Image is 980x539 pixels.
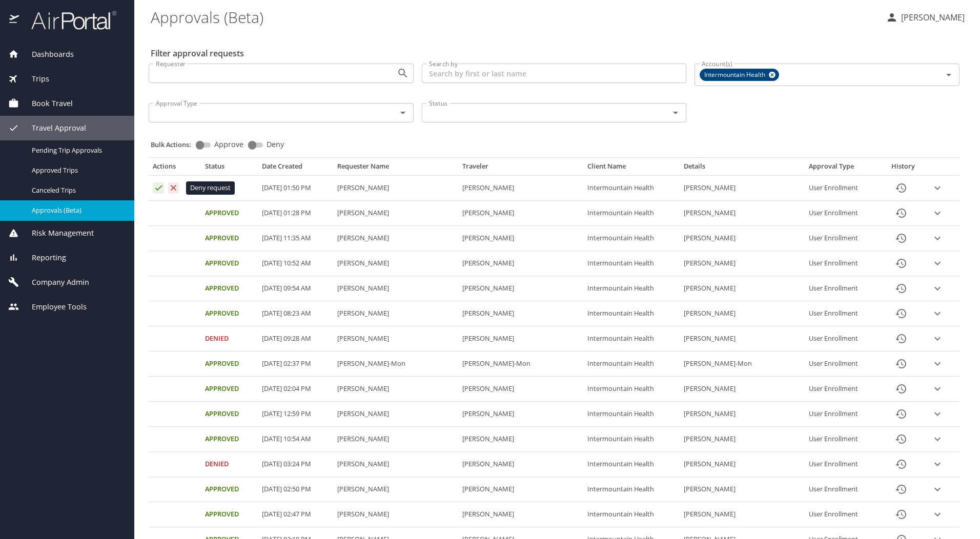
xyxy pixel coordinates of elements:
[201,377,257,402] td: Approved
[680,276,805,301] td: [PERSON_NAME]
[680,301,805,326] td: [PERSON_NAME]
[583,377,680,402] td: Intermountain Health
[930,231,945,246] button: expand row
[32,185,122,195] span: Canceled Trips
[583,477,680,502] td: Intermountain Health
[201,226,257,251] td: Approved
[583,402,680,427] td: Intermountain Health
[458,201,583,226] td: [PERSON_NAME]
[333,301,458,326] td: [PERSON_NAME]
[805,351,880,377] td: User Enrollment
[889,502,913,527] button: History
[805,452,880,477] td: User Enrollment
[680,326,805,351] td: [PERSON_NAME]
[214,141,243,148] span: Approve
[258,477,333,502] td: [DATE] 02:50 PM
[258,162,333,175] th: Date Created
[930,306,945,321] button: expand row
[333,427,458,452] td: [PERSON_NAME]
[258,427,333,452] td: [DATE] 10:54 AM
[151,1,877,33] h1: Approvals (Beta)
[333,162,458,175] th: Requester Name
[930,431,945,447] button: expand row
[19,277,89,288] span: Company Admin
[583,502,680,527] td: Intermountain Health
[889,226,913,251] button: History
[19,49,74,60] span: Dashboards
[458,301,583,326] td: [PERSON_NAME]
[930,356,945,371] button: expand row
[583,351,680,377] td: Intermountain Health
[201,201,257,226] td: Approved
[889,276,913,301] button: History
[258,176,333,201] td: [DATE] 01:50 PM
[201,452,257,477] td: Denied
[201,176,257,201] td: Pending
[458,226,583,251] td: [PERSON_NAME]
[258,351,333,377] td: [DATE] 02:37 PM
[20,10,116,30] img: airportal-logo.png
[458,276,583,301] td: [PERSON_NAME]
[333,477,458,502] td: [PERSON_NAME]
[201,351,257,377] td: Approved
[930,256,945,271] button: expand row
[19,227,94,239] span: Risk Management
[333,326,458,351] td: [PERSON_NAME]
[151,140,199,149] p: Bulk Actions:
[201,276,257,301] td: Approved
[680,452,805,477] td: [PERSON_NAME]
[458,351,583,377] td: [PERSON_NAME]-Mon
[889,326,913,351] button: History
[333,402,458,427] td: [PERSON_NAME]
[882,8,969,27] button: [PERSON_NAME]
[805,326,880,351] td: User Enrollment
[583,162,680,175] th: Client Name
[805,176,880,201] td: User Enrollment
[700,69,779,81] div: Intermountain Health
[258,377,333,402] td: [DATE] 02:04 PM
[201,427,257,452] td: Approved
[458,502,583,527] td: [PERSON_NAME]
[258,251,333,276] td: [DATE] 10:52 AM
[805,162,880,175] th: Approval Type
[32,205,122,215] span: Approvals (Beta)
[201,301,257,326] td: Approved
[805,201,880,226] td: User Enrollment
[201,402,257,427] td: Approved
[680,201,805,226] td: [PERSON_NAME]
[930,331,945,346] button: expand row
[942,68,956,82] button: Open
[458,402,583,427] td: [PERSON_NAME]
[880,162,925,175] th: History
[258,326,333,351] td: [DATE] 09:28 AM
[583,452,680,477] td: Intermountain Health
[333,452,458,477] td: [PERSON_NAME]
[583,301,680,326] td: Intermountain Health
[333,276,458,301] td: [PERSON_NAME]
[583,226,680,251] td: Intermountain Health
[258,452,333,477] td: [DATE] 03:24 PM
[458,162,583,175] th: Traveler
[805,502,880,527] td: User Enrollment
[19,252,66,263] span: Reporting
[149,162,201,175] th: Actions
[805,377,880,402] td: User Enrollment
[680,351,805,377] td: [PERSON_NAME]-Mon
[680,502,805,527] td: [PERSON_NAME]
[889,201,913,225] button: History
[153,182,164,194] button: Approve request
[805,251,880,276] td: User Enrollment
[805,276,880,301] td: User Enrollment
[805,477,880,502] td: User Enrollment
[889,402,913,426] button: History
[258,402,333,427] td: [DATE] 12:59 PM
[333,377,458,402] td: [PERSON_NAME]
[700,70,771,80] span: Intermountain Health
[583,201,680,226] td: Intermountain Health
[680,377,805,402] td: [PERSON_NAME]
[930,205,945,221] button: expand row
[930,507,945,522] button: expand row
[583,326,680,351] td: Intermountain Health
[930,482,945,497] button: expand row
[333,176,458,201] td: [PERSON_NAME]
